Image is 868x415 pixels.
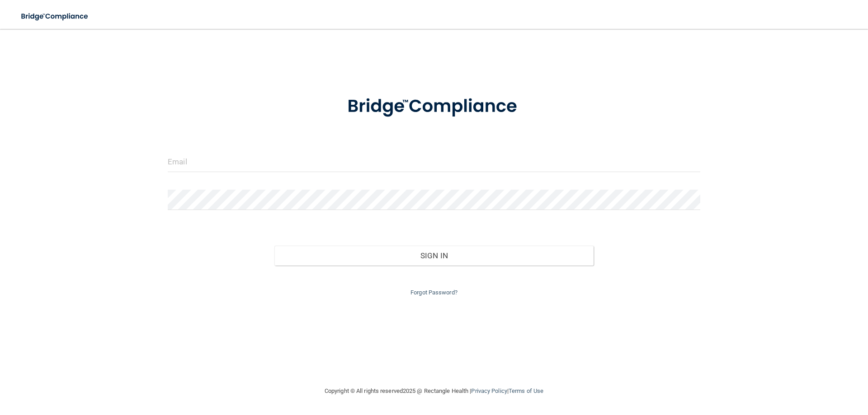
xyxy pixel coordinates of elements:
[471,387,507,394] a: Privacy Policy
[329,83,539,130] img: bridge_compliance_login_screen.278c3ca4.svg
[274,246,594,266] button: Sign In
[168,152,700,172] input: Email
[410,289,458,296] a: Forgot Password?
[509,387,543,394] a: Terms of Use
[269,377,599,406] div: Copyright © All rights reserved 2025 @ Rectangle Health | |
[14,7,97,26] img: bridge_compliance_login_screen.278c3ca4.svg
